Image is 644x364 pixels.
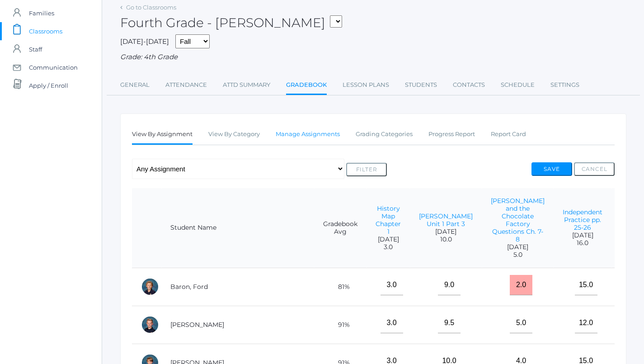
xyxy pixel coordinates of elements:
[376,243,401,251] span: 3.0
[346,163,387,176] button: Filter
[491,251,545,259] span: 5.0
[120,37,169,46] span: [DATE]-[DATE]
[29,22,62,40] span: Classrooms
[126,4,176,11] a: Go to Classrooms
[314,188,367,268] th: Gradebook Avg
[29,76,68,95] span: Apply / Enroll
[170,321,224,329] a: [PERSON_NAME]
[376,204,401,236] a: History Map Chapter 1
[574,162,615,176] button: Cancel
[563,239,602,247] span: 16.0
[276,125,340,143] a: Manage Assignments
[491,197,545,243] a: [PERSON_NAME] and the Chocolate Factory Questions Ch. 7-8
[141,278,159,296] div: Ford Baron
[161,188,314,268] th: Student Name
[419,228,473,236] span: [DATE]
[208,125,260,143] a: View By Category
[120,52,626,62] div: Grade: 4th Grade
[491,243,545,251] span: [DATE]
[563,232,602,239] span: [DATE]
[170,283,208,291] a: Baron, Ford
[314,268,367,306] td: 81%
[419,236,473,243] span: 10.0
[29,4,54,22] span: Families
[120,16,342,30] h2: Fourth Grade - [PERSON_NAME]
[29,58,78,76] span: Communication
[491,125,526,143] a: Report Card
[314,306,367,344] td: 91%
[405,76,437,94] a: Students
[356,125,413,143] a: Grading Categories
[343,76,389,94] a: Lesson Plans
[501,76,535,94] a: Schedule
[223,76,270,94] a: Attd Summary
[29,40,42,58] span: Staff
[419,212,473,228] a: [PERSON_NAME] Unit 1 Part 3
[376,236,401,243] span: [DATE]
[428,125,475,143] a: Progress Report
[120,76,150,94] a: General
[531,162,572,176] button: Save
[165,76,207,94] a: Attendance
[563,208,602,232] a: Independent Practice pp. 25-26
[550,76,579,94] a: Settings
[286,76,327,95] a: Gradebook
[132,125,193,145] a: View By Assignment
[141,316,159,334] div: Brody Bigley
[453,76,485,94] a: Contacts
